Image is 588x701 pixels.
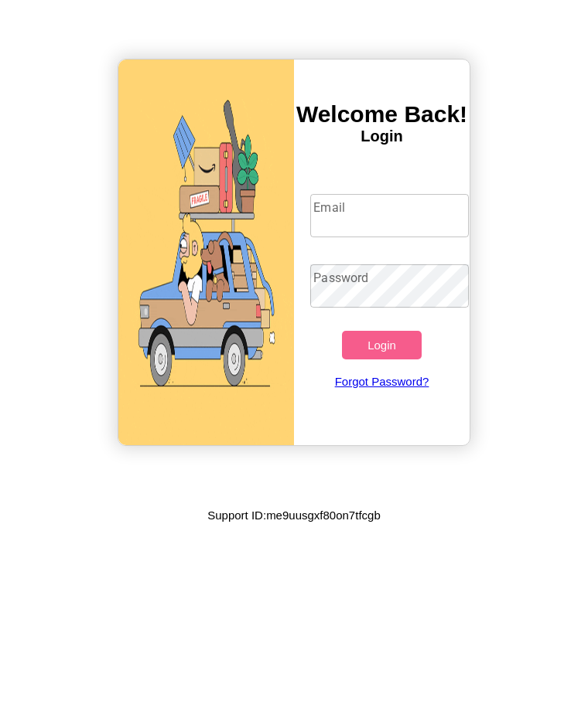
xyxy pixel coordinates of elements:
a: Forgot Password? [303,359,460,403]
img: gif [118,60,294,445]
button: Login [342,331,421,359]
h4: Login [294,128,470,145]
h3: Welcome Back! [294,101,470,128]
p: Support ID: me9uusgxf80on7tfcgb [207,505,380,526]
